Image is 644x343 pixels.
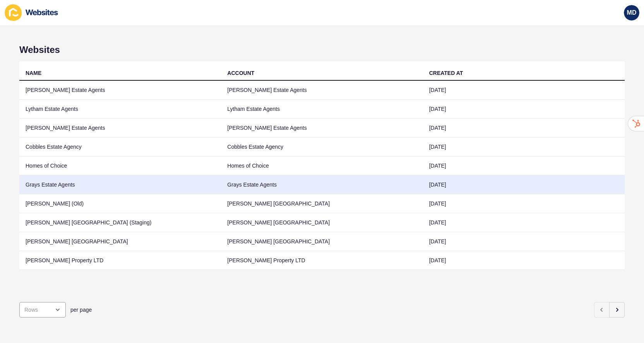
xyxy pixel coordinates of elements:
td: [PERSON_NAME] [GEOGRAPHIC_DATA] [221,232,423,251]
td: [PERSON_NAME] [GEOGRAPHIC_DATA] (Staging) [19,213,221,232]
span: MD [627,9,637,17]
td: Lytham Estate Agents [221,100,423,119]
td: [DATE] [423,119,625,138]
td: [DATE] [423,175,625,194]
td: Grays Estate Agents [19,175,221,194]
td: [PERSON_NAME] (Old) [19,194,221,213]
td: [DATE] [423,251,625,270]
td: [DATE] [423,213,625,232]
td: [PERSON_NAME] Estate Agents [19,119,221,138]
td: [DATE] [423,232,625,251]
td: Cobbles Estate Agency [19,138,221,156]
td: [DATE] [423,194,625,213]
td: Homes of Choice [221,156,423,175]
td: [PERSON_NAME] [GEOGRAPHIC_DATA] [221,213,423,232]
td: [DATE] [423,138,625,156]
span: per page [70,306,92,314]
div: NAME [26,69,41,77]
td: [PERSON_NAME] Property LTD [19,251,221,270]
td: Homes of Choice [19,156,221,175]
div: open menu [19,302,66,318]
td: [PERSON_NAME] Property LTD [221,251,423,270]
td: [PERSON_NAME] Estate Agents [19,81,221,100]
td: [PERSON_NAME] [GEOGRAPHIC_DATA] [19,232,221,251]
div: CREATED AT [429,69,463,77]
td: Grays Estate Agents [221,175,423,194]
div: ACCOUNT [227,69,254,77]
h1: Websites [19,44,625,55]
td: Lytham Estate Agents [19,100,221,119]
td: Cobbles Estate Agency [221,138,423,156]
td: [PERSON_NAME] [GEOGRAPHIC_DATA] [221,194,423,213]
td: [PERSON_NAME] Estate Agents [221,119,423,138]
td: [DATE] [423,156,625,175]
td: [DATE] [423,100,625,119]
td: [DATE] [423,81,625,100]
td: [PERSON_NAME] Estate Agents [221,81,423,100]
